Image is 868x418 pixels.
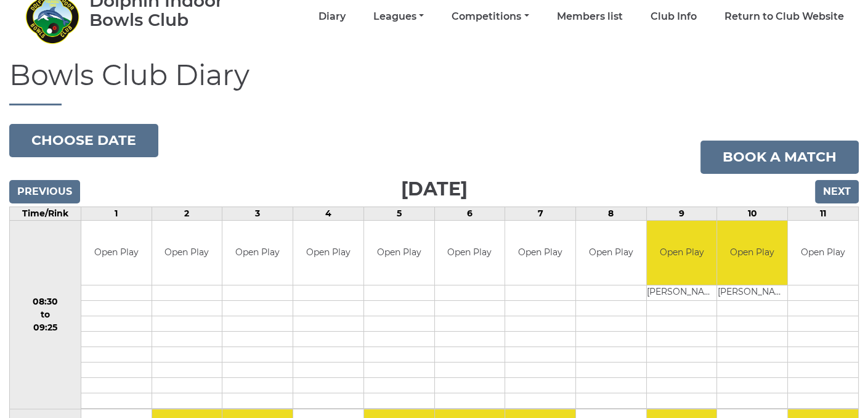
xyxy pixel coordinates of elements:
a: Competitions [452,10,529,23]
td: Open Play [505,221,575,285]
td: Open Play [293,221,363,285]
td: Open Play [788,221,858,285]
td: Time/Rink [10,207,81,220]
td: 8 [575,207,646,220]
td: Open Play [81,221,152,285]
a: Club Info [651,10,697,23]
a: Return to Club Website [724,10,844,23]
button: Choose date [9,124,158,157]
td: Open Play [435,221,505,285]
td: [PERSON_NAME] [717,285,787,301]
td: [PERSON_NAME] [647,285,717,301]
td: 6 [434,207,505,220]
td: Open Play [222,221,293,285]
td: Open Play [364,221,434,285]
td: Open Play [647,221,717,285]
input: Next [815,180,859,203]
td: 4 [293,207,364,220]
a: Members list [557,10,623,23]
td: Open Play [152,221,222,285]
a: Book a match [700,141,859,174]
td: Open Play [717,221,787,285]
td: 08:30 to 09:25 [10,220,81,409]
a: Leagues [373,10,424,23]
td: 1 [81,207,152,220]
td: Open Play [576,221,646,285]
td: 7 [505,207,576,220]
td: 3 [222,207,293,220]
input: Previous [9,180,80,203]
td: 9 [646,207,717,220]
td: 10 [717,207,788,220]
td: 11 [788,207,859,220]
h1: Bowls Club Diary [9,60,859,105]
a: Diary [318,10,346,23]
td: 2 [152,207,222,220]
td: 5 [363,207,434,220]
